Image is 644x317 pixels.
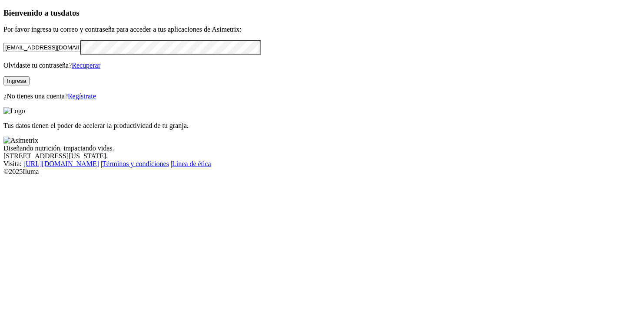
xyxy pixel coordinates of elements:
a: Términos y condiciones [102,160,169,167]
a: [URL][DOMAIN_NAME] [23,160,99,167]
a: Recuperar [72,62,100,69]
p: Tus datos tienen el poder de acelerar la productividad de tu granja. [3,122,641,130]
button: Ingresa [3,76,30,85]
span: datos [61,8,80,17]
a: Regístrate [68,92,96,100]
img: Asimetrix [3,137,38,144]
p: Por favor ingresa tu correo y contraseña para acceder a tus aplicaciones de Asimetrix: [3,26,641,33]
input: Tu correo [3,43,80,52]
div: Visita : | | [3,160,641,168]
h3: Bienvenido a tus [3,8,641,18]
div: Diseñando nutrición, impactando vidas. [3,144,641,152]
div: [STREET_ADDRESS][US_STATE]. [3,152,641,160]
p: ¿No tienes una cuenta? [3,92,641,100]
img: Logo [3,107,25,115]
div: © 2025 Iluma [3,168,641,176]
p: Olvidaste tu contraseña? [3,62,641,69]
a: Línea de ética [172,160,211,167]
